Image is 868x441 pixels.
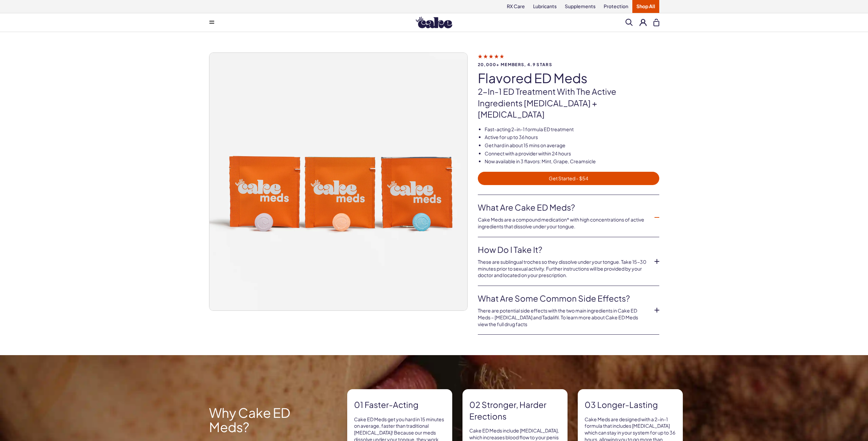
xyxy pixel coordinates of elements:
img: Hello Cake flavored ED meds in Wild Grape, Orange Creamsicle, and Fresh Mint. [209,53,467,310]
a: What are some common side effects? [478,293,648,304]
strong: 02 Stronger, harder erections [469,399,561,422]
a: How do I take it? [478,244,648,256]
span: 20,000+ members, 4.9 stars [478,62,659,67]
li: Active for up to 36 hours [485,134,659,141]
div: Cake Meds are a compound medication* with high concentrations of active ingredients that dissolve... [478,213,648,230]
strong: 03 Longer-lasting [585,399,676,411]
a: What are Cake ED Meds? [478,202,648,213]
h1: Flavored ED Meds [478,71,659,85]
li: Now available in 3 flavors: Mint, Grape, Creamsicle [485,158,659,165]
img: Hello Cake [416,17,452,28]
li: Fast-acting 2-in-1 formula ED treatment [485,126,659,133]
a: Get Started - $54 [478,172,659,185]
div: These are sublingual troches so they dissolve under your tongue. Take 15-30 minutes prior to sexu... [478,255,648,279]
a: 20,000+ members, 4.9 stars [478,53,659,67]
h2: Why Cake ED Meds? [209,406,332,434]
li: Connect with a provider within 24 hours [485,150,659,157]
strong: 01 Faster-acting [354,399,445,411]
li: Get hard in about 15 mins on average [485,142,659,149]
p: 2-in-1 ED treatment with the active ingredients [MEDICAL_DATA] + [MEDICAL_DATA] [478,86,659,120]
span: Get Started - $54 [482,174,655,182]
div: There are potential side effects with the two main ingredients in Cake ED Meds – [MEDICAL_DATA] a... [478,304,648,328]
